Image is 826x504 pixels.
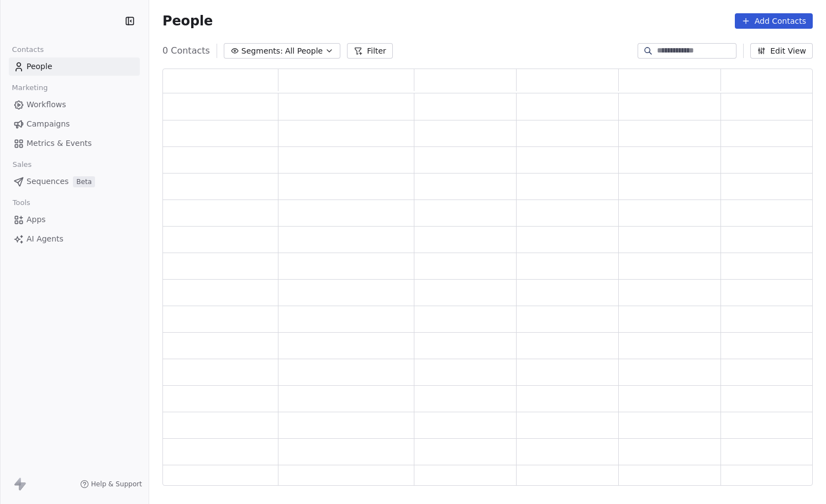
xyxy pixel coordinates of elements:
[7,41,49,58] span: Contacts
[347,43,393,59] button: Filter
[750,43,813,59] button: Edit View
[27,214,46,225] span: Apps
[91,480,142,489] span: Help & Support
[8,195,35,211] span: Tools
[9,96,140,114] a: Workflows
[27,61,52,72] span: People
[162,44,210,57] span: 0 Contacts
[73,176,95,187] span: Beta
[9,211,140,229] a: Apps
[162,13,213,29] span: People
[27,233,64,245] span: AI Agents
[9,230,140,248] a: AI Agents
[735,13,813,29] button: Add Contacts
[27,138,92,149] span: Metrics & Events
[27,118,70,130] span: Campaigns
[80,480,142,489] a: Help & Support
[27,99,66,111] span: Workflows
[27,176,69,187] span: Sequences
[7,80,52,96] span: Marketing
[8,156,36,173] span: Sales
[163,93,823,486] div: grid
[9,115,140,133] a: Campaigns
[9,134,140,153] a: Metrics & Events
[9,57,140,76] a: People
[241,45,283,57] span: Segments:
[285,45,323,57] span: All People
[9,172,140,191] a: SequencesBeta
